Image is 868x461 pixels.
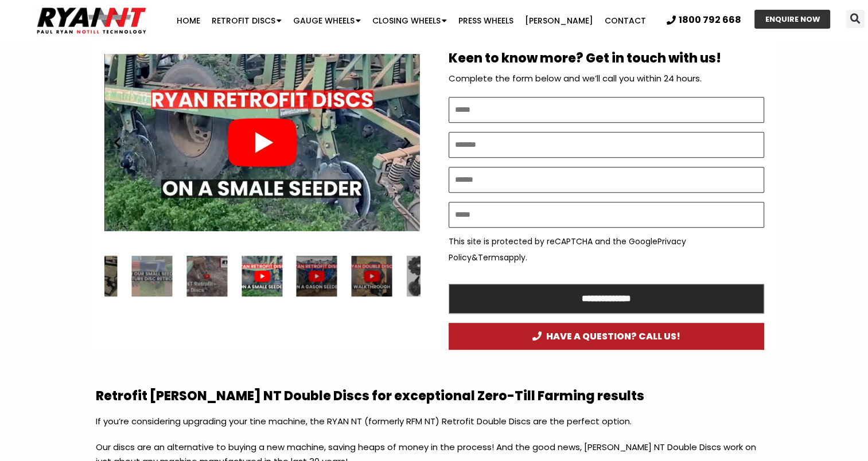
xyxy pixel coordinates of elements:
[242,256,282,296] div: Smale website thumbnail double discs
[449,233,764,265] p: This site is protected by reCAPTCHA and the Google & apply.
[679,15,741,25] span: 1800 792 668
[449,52,764,65] h2: Keen to know more? Get in touch with us!
[367,9,453,32] a: Closing Wheels
[599,9,652,32] a: Contact
[846,10,865,28] div: Search
[478,252,504,263] a: Terms
[242,256,282,296] div: 2 / 34
[519,9,599,32] a: [PERSON_NAME]
[96,414,773,440] p: If you’re considering upgrading your tine machine, the RYAN NT (formerly RFM NT) Retrofit Double ...
[168,9,654,32] nav: Menu
[453,9,519,32] a: Press Wheels
[34,3,149,38] img: Ryan NT logo
[104,44,420,241] a: Smale website thumbnail double discs
[104,256,420,296] div: Slides Slides
[96,390,773,403] h2: Retrofit [PERSON_NAME] NT Double Discs for exceptional Zero-Till Farming results
[297,256,337,296] div: 3 / 34
[352,256,392,296] div: 4 / 34
[287,9,367,32] a: Gauge Wheels
[406,256,447,296] div: 5 / 34
[400,135,414,150] div: Next slide
[765,15,820,23] span: ENQUIRE NOW
[110,135,124,150] div: Previous slide
[104,44,420,241] div: 2 / 34
[206,9,287,32] a: Retrofit Discs
[131,256,172,296] div: 34 / 34
[449,71,764,87] p: Complete the form below and we’ll call you within 24 hours.
[667,15,741,25] a: 1800 792 668
[754,10,830,29] a: ENQUIRE NOW
[186,256,227,296] div: 1 / 34
[104,44,420,241] div: Slides
[532,331,680,341] span: HAVE A QUESTION? CALL US!
[171,9,206,32] a: Home
[449,323,764,350] a: HAVE A QUESTION? CALL US!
